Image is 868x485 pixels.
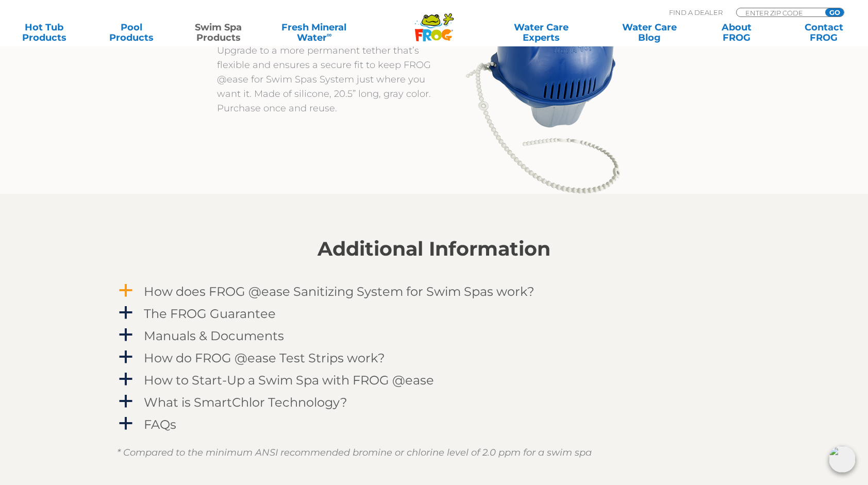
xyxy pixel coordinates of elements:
h2: Additional Information [117,238,751,260]
a: a What is SmartChlor Technology? [117,393,751,412]
p: Find A Dealer [669,8,723,17]
a: AboutFROG [703,22,771,43]
span: a [118,394,133,409]
a: a Manuals & Documents [117,326,751,345]
img: openIcon [829,446,856,473]
span: a [118,283,133,298]
a: PoolProducts [97,22,165,43]
input: GO [825,8,844,16]
h4: How to Start-Up a Swim Spa with FROG @ease [144,373,434,387]
a: a How do FROG @ease Test Strips work? [117,348,751,367]
h4: FAQs [144,417,176,431]
a: Swim SpaProducts [185,22,253,43]
a: Fresh MineralWater∞ [272,22,356,43]
a: a How does FROG @ease Sanitizing System for Swim Spas work? [117,282,751,301]
a: a The FROG Guarantee [117,304,751,323]
input: Zip Code Form [744,8,814,17]
h4: How do FROG @ease Test Strips work? [144,351,385,365]
h4: What is SmartChlor Technology? [144,395,347,409]
a: ContactFROG [790,22,858,43]
a: Hot TubProducts [10,22,78,43]
span: a [118,349,133,365]
h4: The FROG Guarantee [144,307,276,321]
a: Water CareExperts [486,22,596,43]
span: a [118,305,133,321]
a: Water CareBlog [615,22,683,43]
a: a How to Start-Up a Swim Spa with FROG @ease [117,371,751,390]
a: a FAQs [117,415,751,434]
span: a [118,416,133,431]
span: a [118,327,133,343]
h4: Manuals & Documents [144,329,284,343]
p: Upgrade to a more permanent tether that’s flexible and ensures a secure fit to keep FROG @ease fo... [217,43,434,115]
sup: ∞ [327,30,332,39]
em: * Compared to the minimum ANSI recommended bromine or chlorine level of 2.0 ppm for a swim spa [117,447,592,458]
span: a [118,372,133,387]
h4: How does FROG @ease Sanitizing System for Swim Spas work? [144,285,535,298]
